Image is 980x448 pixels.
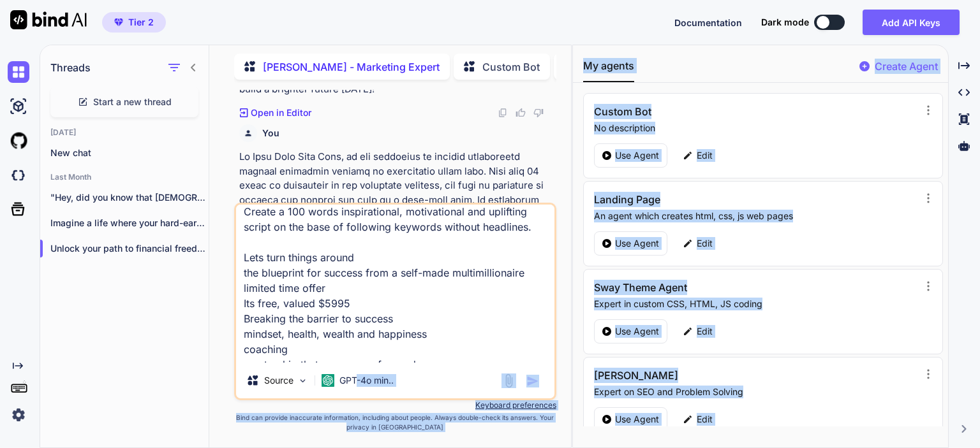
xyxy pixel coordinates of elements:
[594,368,820,383] h3: [PERSON_NAME]
[102,12,166,33] button: premiumTier 2
[533,108,544,118] img: dislike
[239,150,554,408] p: Lo Ipsu Dolo Sita Cons, ad eli seddoeius te incidid utlaboreetd magnaal enimadmin veniamq no exer...
[526,375,539,387] img: icon
[40,127,209,138] h2: [DATE]
[251,106,311,119] p: Open in Editor
[263,59,440,75] p: [PERSON_NAME] - Marketing Expert
[583,58,634,82] button: My agents
[10,10,87,29] img: Bind AI
[594,210,917,222] p: An agent which creates html, css, js web pages
[697,149,713,162] p: Edit
[594,122,917,134] p: No description
[114,18,123,26] img: premium
[516,108,526,118] img: like
[264,374,293,387] p: Source
[594,280,820,295] h3: Sway Theme Agent
[50,60,91,75] h1: Threads
[262,127,279,140] h6: You
[50,191,209,204] p: "Hey, did you know that [DEMOGRAPHIC_DATA] are...
[234,413,556,432] p: Bind can provide inaccurate information, including about people. Always double-check its answers....
[594,298,917,310] p: Expert in custom CSS, HTML, JS coding
[8,96,29,117] img: ai-studio
[594,192,820,207] h3: Landing Page
[697,413,713,426] p: Edit
[761,16,809,29] span: Dark mode
[236,205,554,363] textarea: Create a 100 words inspirational, motivational and uplifting script on the base of following keyw...
[322,374,334,387] img: GPT-4o mini
[8,61,29,83] img: chat
[615,237,659,250] p: Use Agent
[8,164,29,186] img: darkCloudIdeIcon
[615,149,659,162] p: Use Agent
[128,16,154,29] span: Tier 2
[863,10,960,35] button: Add API Keys
[697,325,713,338] p: Edit
[594,104,820,119] h3: Custom Bot
[50,242,209,255] p: Unlock your path to financial freedom with...
[50,217,209,229] p: Imagine a life where your hard-earned money...
[615,413,659,426] p: Use Agent
[50,147,209,159] p: New chat
[674,17,742,28] span: Documentation
[697,237,713,250] p: Edit
[498,108,508,118] img: copy
[339,374,394,387] p: GPT-4o min..
[875,59,938,74] p: Create Agent
[615,325,659,338] p: Use Agent
[8,130,29,152] img: githubLight
[8,404,29,426] img: settings
[501,373,516,388] img: attachment
[297,375,308,386] img: Pick Models
[40,172,209,182] h2: Last Month
[482,59,540,75] p: Custom Bot
[594,386,917,398] p: Expert on SEO and Problem Solving
[93,96,172,108] span: Start a new thread
[234,400,556,410] p: Keyboard preferences
[674,16,742,29] button: Documentation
